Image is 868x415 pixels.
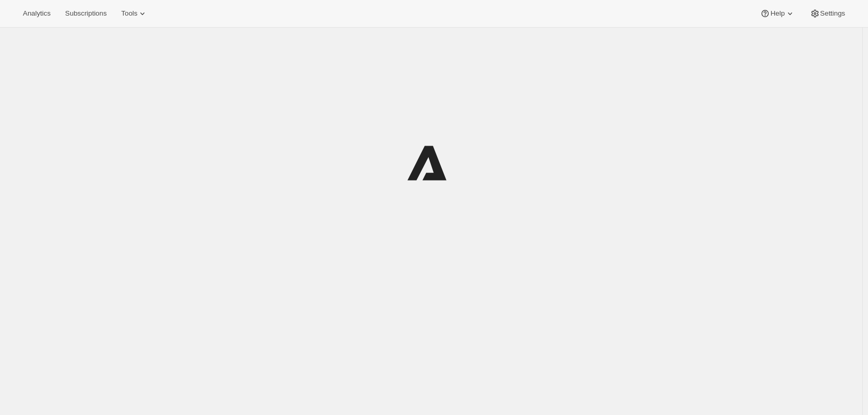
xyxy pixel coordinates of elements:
[770,9,784,18] span: Help
[754,6,801,21] button: Help
[23,9,50,18] span: Analytics
[820,9,845,18] span: Settings
[17,6,57,21] button: Analytics
[59,6,113,21] button: Subscriptions
[65,9,107,18] span: Subscriptions
[804,6,851,21] button: Settings
[115,6,154,21] button: Tools
[121,9,137,18] span: Tools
